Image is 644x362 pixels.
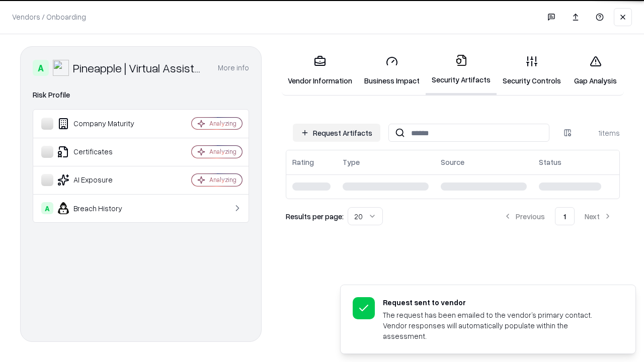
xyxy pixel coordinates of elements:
div: Breach History [41,202,162,214]
a: Gap Analysis [567,47,624,94]
a: Business Impact [358,47,426,94]
button: More info [218,59,249,77]
div: Source [441,157,464,167]
p: Results per page: [286,211,344,222]
div: Pineapple | Virtual Assistant Agency [73,60,206,76]
div: Company Maturity [41,118,162,130]
button: 1 [555,207,575,225]
p: Vendors / Onboarding [12,12,86,22]
a: Security Controls [497,47,567,94]
button: Request Artifacts [293,124,380,142]
div: A [41,202,53,214]
div: Type [343,157,360,167]
div: Analyzing [209,147,236,156]
img: Pineapple | Virtual Assistant Agency [53,60,69,76]
div: Certificates [41,146,162,158]
div: Rating [292,157,314,167]
div: Status [539,157,561,167]
div: 1 items [580,128,620,138]
a: Vendor Information [282,47,358,94]
nav: pagination [496,207,620,225]
div: Analyzing [209,175,236,184]
div: Risk Profile [33,89,249,101]
div: Analyzing [209,119,236,128]
div: A [33,60,49,76]
div: Request sent to vendor [383,297,611,308]
a: Security Artifacts [426,46,497,95]
div: The request has been emailed to the vendor’s primary contact. Vendor responses will automatically... [383,310,611,341]
div: AI Exposure [41,174,162,186]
